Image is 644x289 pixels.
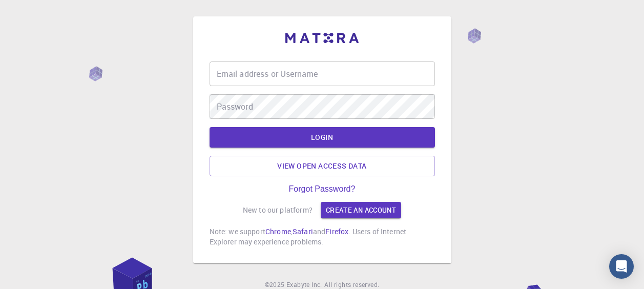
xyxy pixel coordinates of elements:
a: Firefox [325,226,348,236]
a: Create an account [321,202,401,218]
p: New to our platform? [243,205,313,215]
a: Safari [293,226,313,236]
a: Chrome [265,226,291,236]
span: Exabyte Inc. [286,280,322,288]
a: View open access data [210,156,435,176]
p: Note: we support , and . Users of Internet Explorer may experience problems. [210,226,435,247]
a: Forgot Password? [289,184,356,194]
div: Open Intercom Messenger [609,254,634,279]
button: LOGIN [210,127,435,148]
